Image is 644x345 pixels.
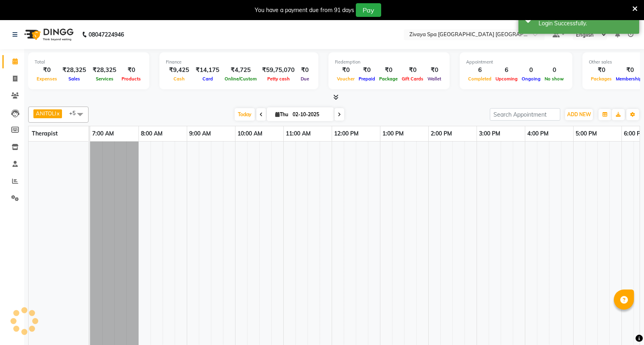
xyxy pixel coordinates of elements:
[493,76,520,82] span: Upcoming
[59,66,89,75] div: ₹28,325
[429,128,454,140] a: 2:00 PM
[565,109,593,120] button: ADD NEW
[35,76,59,82] span: Expenses
[290,109,330,121] input: 2025-10-02
[543,66,566,75] div: 0
[56,110,60,117] a: x
[377,66,400,75] div: ₹0
[356,3,381,17] button: Pay
[493,66,520,75] div: 6
[335,59,443,66] div: Redemption
[35,59,143,66] div: Total
[21,23,76,46] img: logo
[284,128,313,140] a: 11:00 AM
[36,110,56,117] span: ANITOLI
[32,130,58,137] span: Therapist
[166,66,192,75] div: ₹9,425
[589,76,614,82] span: Packages
[223,76,259,82] span: Online/Custom
[400,66,425,75] div: ₹0
[94,76,116,82] span: Services
[139,128,165,140] a: 8:00 AM
[520,76,543,82] span: Ongoing
[299,76,311,82] span: Due
[89,66,120,75] div: ₹28,325
[332,128,361,140] a: 12:00 PM
[89,23,124,46] b: 08047224946
[265,76,292,82] span: Petty cash
[377,76,400,82] span: Package
[187,128,213,140] a: 9:00 AM
[235,108,255,121] span: Today
[425,76,443,82] span: Wallet
[466,66,493,75] div: 6
[543,76,566,82] span: No show
[400,76,425,82] span: Gift Cards
[525,128,551,140] a: 4:00 PM
[335,66,357,75] div: ₹0
[539,19,633,28] div: Login Successfully.
[192,66,223,75] div: ₹14,175
[200,76,215,82] span: Card
[223,66,259,75] div: ₹4,725
[466,59,566,66] div: Appointment
[171,76,187,82] span: Cash
[466,76,493,82] span: Completed
[357,66,377,75] div: ₹0
[259,66,298,75] div: ₹59,75,070
[335,76,357,82] span: Voucher
[90,128,116,140] a: 7:00 AM
[66,76,82,82] span: Sales
[589,66,614,75] div: ₹0
[425,66,443,75] div: ₹0
[490,108,560,121] input: Search Appointment
[574,128,599,140] a: 5:00 PM
[235,128,264,140] a: 10:00 AM
[120,66,143,75] div: ₹0
[298,66,312,75] div: ₹0
[357,76,377,82] span: Prepaid
[567,111,591,117] span: ADD NEW
[610,313,636,337] iframe: chat widget
[35,66,59,75] div: ₹0
[166,59,312,66] div: Finance
[120,76,143,82] span: Products
[273,111,290,117] span: Thu
[69,110,82,116] span: +5
[255,6,354,14] div: You have a payment due from 91 days
[477,128,502,140] a: 3:00 PM
[380,128,406,140] a: 1:00 PM
[520,66,543,75] div: 0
